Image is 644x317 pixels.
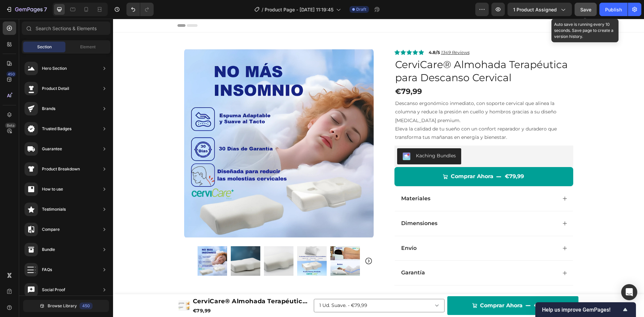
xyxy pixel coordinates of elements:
p: Garantía [288,251,312,258]
div: 450 [79,303,93,309]
div: 450 [6,71,16,77]
button: Comprar Ahora [281,148,460,167]
div: How to use [42,186,63,193]
button: Browse Library450 [23,300,109,312]
div: Brands [42,105,55,112]
div: €79,99 [281,67,460,78]
div: Open Intercom Messenger [621,284,637,300]
img: Nuestra almohada CerviCare Cervicare [85,227,114,257]
div: Undo/Redo [126,3,154,16]
div: Guarantee [42,146,62,152]
p: Dimensiones [288,201,324,208]
span: Browse Library [48,303,77,309]
div: Compare [42,226,60,233]
div: Product Breakdown [42,166,80,172]
div: €79,99 [391,152,412,163]
button: 7 [3,3,50,16]
p: Materiales [288,176,317,183]
div: Comprar Ahora [367,282,410,292]
button: Show survey - Help us improve GemPages! [542,306,629,314]
div: Beta [5,123,16,128]
strong: 4.8/5 [316,31,327,36]
span: Help us improve GemPages! [542,307,621,313]
span: Draft [356,6,366,12]
h1: CerviCare® Almohada Terapéutica para Descanso Cervical [281,39,460,66]
img: KachingBundles.png [289,134,298,142]
div: Hero Section [42,65,67,72]
span: Section [37,44,52,50]
img: Nuestra almohada CerviCare Cervicare [71,30,261,219]
u: 1349 Reviews [328,31,357,36]
span: Product Page - [DATE] 11:19:45 [265,6,333,13]
div: Comprar Ahora [338,153,380,163]
span: Element [80,44,96,50]
p: Descanso ergonómico inmediato, con soporte cervical que alinea la columna y reduce la presión en ... [282,81,460,106]
img: Nuestra almohada CerviCare Cervicare [151,227,180,257]
button: Comprar Ahora [334,277,466,297]
div: Publish [605,6,622,13]
div: €79,99 [420,281,441,293]
span: 1 product assigned [513,6,557,13]
input: Search Sections & Elements [22,21,110,35]
button: Publish [599,3,628,16]
div: Testimonials [42,206,66,213]
button: Kaching Bundles [284,129,348,146]
div: FAQs [42,266,52,273]
iframe: Design area [113,19,644,317]
p: Envío [288,226,304,233]
div: Product Detail [42,85,69,92]
div: Kaching Bundles [303,134,343,141]
button: 1 product assigned [507,3,572,16]
p: Eleva la calidad de tu sueño con un confort reparador y duradero que transforma tus mañanas en en... [282,106,460,123]
div: Trusted Badges [42,125,71,132]
span: Save [580,7,591,12]
p: 7 [44,5,47,13]
button: Save [575,3,597,16]
button: Carousel Next Arrow [252,238,260,246]
div: Bundle [42,246,55,253]
img: Nuestra almohada CerviCare Cervicare [184,227,214,257]
img: Nuestra almohada CerviCare Cervicare [217,227,247,257]
div: Social Proof [42,286,65,293]
span: / [262,6,263,13]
